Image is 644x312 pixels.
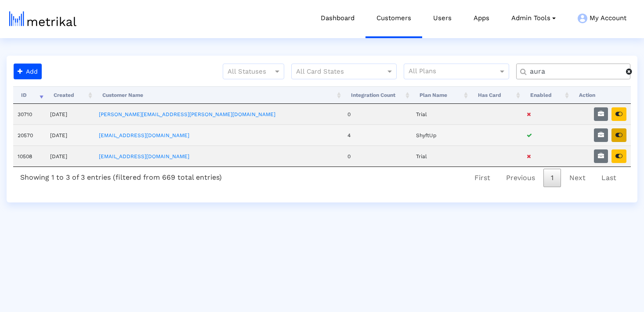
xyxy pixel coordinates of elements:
td: 0 [343,104,412,124]
td: [DATE] [46,124,94,145]
th: Created: activate to sort column ascending [46,86,94,104]
th: Action [571,86,631,104]
a: Last [594,169,624,187]
a: [EMAIL_ADDRESS][DOMAIN_NAME] [99,153,189,160]
a: Previous [499,169,543,187]
td: [DATE] [46,145,94,167]
td: 30710 [13,104,46,124]
input: Customer Name [524,67,626,76]
td: 4 [343,124,412,145]
td: ShyftUp [412,124,470,145]
td: Trial [412,145,470,167]
td: Trial [412,104,470,124]
th: Customer Name: activate to sort column ascending [94,86,343,104]
th: Has Card: activate to sort column ascending [470,86,522,104]
td: 0 [343,145,412,167]
th: Enabled: activate to sort column ascending [522,86,571,104]
div: Showing 1 to 3 of 3 entries (filtered from 669 total entries) [13,167,229,185]
th: ID: activate to sort column ascending [13,86,46,104]
a: First [467,169,498,187]
img: my-account-menu-icon.png [578,14,587,23]
th: Plan Name: activate to sort column ascending [412,86,470,104]
input: All Card States [296,66,376,78]
a: [PERSON_NAME][EMAIL_ADDRESS][PERSON_NAME][DOMAIN_NAME] [99,111,275,117]
td: [DATE] [46,104,94,124]
button: Add [14,64,42,79]
a: 1 [543,169,561,187]
td: 20570 [13,124,46,145]
input: All Plans [409,66,499,78]
a: [EMAIL_ADDRESS][DOMAIN_NAME] [99,132,189,138]
th: Integration Count: activate to sort column ascending [343,86,412,104]
td: 10508 [13,145,46,167]
img: metrical-logo-light.png [9,11,76,26]
a: Next [562,169,593,187]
